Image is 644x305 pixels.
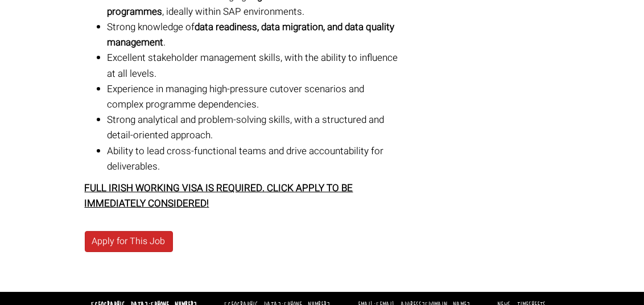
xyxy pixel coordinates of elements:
[108,143,399,174] li: Ability to lead cross-functional teams and drive accountability for deliverables.
[108,112,399,143] li: Strong analytical and problem-solving skills, with a structured and detail-oriented approach.
[85,231,173,252] a: Apply for This Job
[108,20,395,50] strong: data readiness, data migration, and data quality management
[108,81,399,112] li: Experience in managing high-pressure cutover scenarios and complex programme dependencies.
[108,50,399,81] li: Excellent stakeholder management skills, with the ability to influence at all levels.
[108,19,399,50] li: Strong knowledge of .
[85,181,353,211] strong: FULL IRISH WORKING VISA IS REQUIRED. CLICK APPLY TO BE IMMEDIATELY CONSIDERED!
